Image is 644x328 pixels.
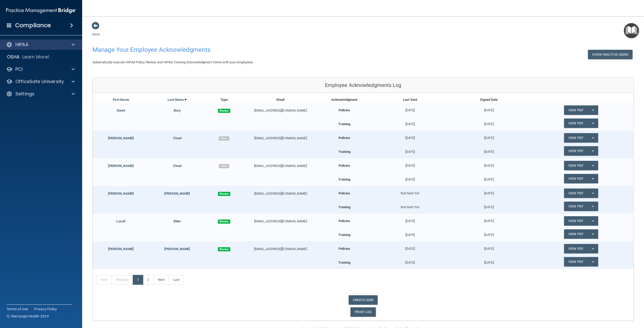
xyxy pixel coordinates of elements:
b: Training [338,233,350,237]
div: Acknowledgment [318,97,371,103]
a: PCI [6,66,75,72]
a: [PERSON_NAME] [164,247,190,251]
b: Training [338,261,350,264]
p: PCI [15,66,23,72]
span: Ⓒ Rectangle Health 2024 [7,314,49,319]
iframe: Drift Widget Chat Controller [555,292,638,312]
a: Back [92,26,100,36]
div: [DATE] [371,146,449,155]
div: [DATE] [449,257,528,266]
b: Training [338,205,350,209]
b: Training [338,177,350,181]
a: View PDF [564,146,588,156]
a: 2 [143,275,153,285]
div: [EMAIL_ADDRESS][DOMAIN_NAME] [243,163,318,169]
b: Training [338,150,350,154]
a: PRINT LOG [350,307,376,317]
div: Not Sent Yet [371,202,449,210]
a: [PERSON_NAME] [108,192,134,195]
h4: Manage Your Employee Acknowledgments [92,46,405,53]
b: Policies [338,191,350,195]
a: Bury [174,108,181,112]
div: Signed Date [449,97,528,103]
a: Elder [173,219,181,223]
a: CREATE USER [349,295,378,305]
div: [DATE] [449,118,528,127]
a: Previous [112,275,133,285]
div: [DATE] [449,158,528,169]
a: First [97,275,112,285]
a: View PDF [564,229,588,239]
b: Policies [338,164,350,167]
div: [DATE] [449,103,528,113]
button: Open Resource Center [624,23,639,38]
a: OfficeSafe University [6,78,75,85]
p: Settings [15,91,34,97]
div: [DATE] [371,174,449,183]
div: [DATE] [449,214,528,224]
a: Choal [173,164,181,168]
p: OfficeSafe University [15,78,64,85]
button: Show Inactive Users [588,50,632,59]
a: Next [153,275,169,285]
div: Employee Acknowledgments Log [93,78,633,93]
img: PMB logo [6,5,76,16]
span: Member [218,109,230,113]
a: HIPAA [6,42,75,48]
a: Last Name [168,97,187,103]
div: [DATE] [371,131,449,141]
div: [DATE] [371,229,449,238]
span: Admin [219,136,229,141]
div: [DATE] [371,103,449,113]
div: [EMAIL_ADDRESS][DOMAIN_NAME] [243,191,318,197]
a: [PERSON_NAME] [164,192,190,195]
a: View PDF [564,216,588,226]
p: HIPAA [15,42,28,48]
div: [DATE] [449,174,528,183]
div: [DATE] [371,257,449,266]
div: [EMAIL_ADDRESS][DOMAIN_NAME] [243,107,318,114]
a: View PDF [564,244,588,253]
a: View PDF [564,188,588,198]
a: Last [169,275,184,285]
a: [PERSON_NAME] [108,136,134,140]
b: Policies [338,136,350,140]
div: [DATE] [449,131,528,141]
a: View PDF [564,257,588,266]
p: Learn More! [22,54,50,60]
div: [DATE] [371,241,449,252]
a: Terms of Use [7,306,28,312]
div: [DATE] [371,118,449,127]
div: Type [205,97,243,103]
p: OSHA [7,54,20,60]
b: Policies [338,247,350,251]
span: Member [218,192,230,196]
a: Choal [173,136,181,140]
h4: Compliance [15,22,51,29]
b: Policies [338,108,350,112]
b: Training [338,122,350,126]
a: [PERSON_NAME] [108,164,134,168]
a: View PDF [564,118,588,128]
span: Member [218,247,230,251]
div: [EMAIL_ADDRESS][DOMAIN_NAME] [243,135,318,141]
a: View PDF [564,161,588,170]
div: [DATE] [449,186,528,196]
a: Luceil [116,219,125,223]
div: Not Sent Yet [371,186,449,196]
span: Automatically execute HIPAA Policy Review and HIPAA Training Acknowledgment forms with your emplo... [92,60,254,64]
span: Member [218,220,230,224]
div: Email [243,97,318,103]
b: Policies [338,219,350,223]
div: [DATE] [371,158,449,169]
a: [PERSON_NAME] [108,247,134,251]
a: Danni [117,108,125,112]
a: First Name [113,97,129,103]
div: [DATE] [371,214,449,224]
a: View PDF [564,202,588,211]
div: [DATE] [449,202,528,210]
div: [DATE] [449,241,528,252]
div: [DATE] [449,146,528,155]
a: Privacy Policy [34,306,57,312]
a: View PDF [564,133,588,143]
